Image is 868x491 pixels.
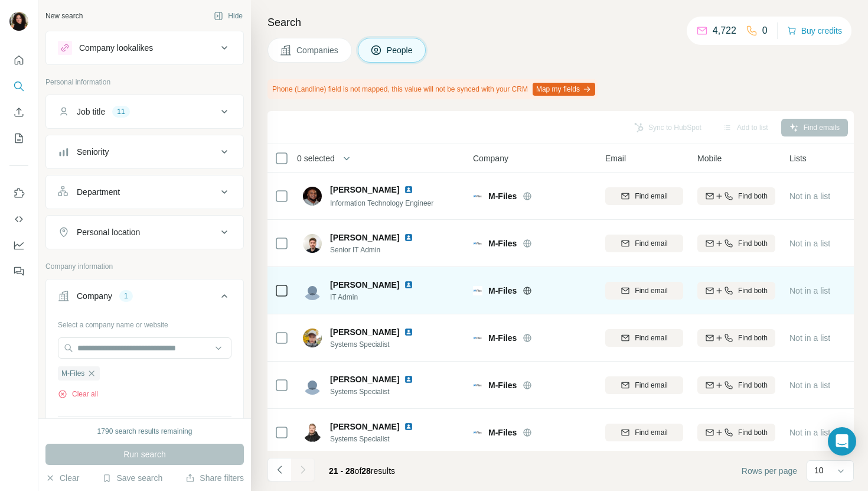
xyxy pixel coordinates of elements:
[605,152,626,164] span: Email
[404,375,413,384] img: LinkedIn logo
[9,261,28,282] button: Feedback
[355,466,362,476] span: of
[267,14,854,31] h4: Search
[330,373,399,385] span: [PERSON_NAME]
[387,44,414,56] span: People
[697,152,722,164] span: Mobile
[45,77,244,87] p: Personal information
[697,376,775,394] button: Find both
[9,12,28,31] img: Avatar
[473,286,482,295] img: Logo of M-Files
[488,190,517,202] span: M-Files
[635,191,667,201] span: Find email
[97,426,192,437] div: 1790 search results remaining
[742,465,797,477] span: Rows per page
[303,234,322,253] img: Avatar
[488,332,517,344] span: M-Files
[635,380,667,391] span: Find email
[330,292,428,303] span: IT Admin
[789,286,830,295] span: Not in a list
[77,186,120,198] div: Department
[45,11,83,21] div: New search
[46,218,243,246] button: Personal location
[303,376,322,395] img: Avatar
[404,233,413,242] img: LinkedIn logo
[635,333,667,343] span: Find email
[361,466,371,476] span: 28
[605,235,683,252] button: Find email
[738,380,768,391] span: Find both
[635,238,667,249] span: Find email
[404,422,413,431] img: LinkedIn logo
[473,428,482,437] img: Logo of M-Files
[789,191,830,201] span: Not in a list
[473,191,482,201] img: Logo of M-Files
[533,83,595,96] button: Map my fields
[789,381,830,390] span: Not in a list
[267,458,291,482] button: Navigate to previous page
[713,24,736,38] p: 4,722
[738,191,768,201] span: Find both
[330,245,428,255] span: Senior IT Admin
[9,235,28,256] button: Dashboard
[605,376,683,394] button: Find email
[789,333,830,343] span: Not in a list
[303,187,322,206] img: Avatar
[473,333,482,343] img: Logo of M-Files
[46,138,243,166] button: Seniority
[605,187,683,205] button: Find email
[738,285,768,296] span: Find both
[789,239,830,248] span: Not in a list
[330,184,399,196] span: [PERSON_NAME]
[404,280,413,290] img: LinkedIn logo
[697,282,775,300] button: Find both
[330,386,428,397] span: Systems Specialist
[488,285,517,297] span: M-Files
[46,34,243,62] button: Company lookalikes
[738,427,768,438] span: Find both
[330,232,399,243] span: [PERSON_NAME]
[473,381,482,390] img: Logo of M-Files
[330,199,433,207] span: Information Technology Engineer
[9,76,28,97] button: Search
[697,187,775,205] button: Find both
[473,152,508,164] span: Company
[77,146,109,158] div: Seniority
[329,466,395,476] span: results
[789,152,807,164] span: Lists
[45,472,79,484] button: Clear
[488,427,517,438] span: M-Files
[46,178,243,206] button: Department
[697,235,775,252] button: Find both
[267,79,598,99] div: Phone (Landline) field is not mapped, this value will not be synced with your CRM
[787,22,842,39] button: Buy credits
[828,427,856,456] div: Open Intercom Messenger
[404,185,413,194] img: LinkedIn logo
[9,102,28,123] button: Enrich CSV
[488,238,517,249] span: M-Files
[9,50,28,71] button: Quick start
[77,106,105,118] div: Job title
[9,128,28,149] button: My lists
[697,424,775,441] button: Find both
[45,261,244,272] p: Company information
[738,333,768,343] span: Find both
[605,282,683,300] button: Find email
[697,329,775,347] button: Find both
[814,464,824,476] p: 10
[329,466,355,476] span: 21 - 28
[635,285,667,296] span: Find email
[330,421,399,433] span: [PERSON_NAME]
[303,423,322,442] img: Avatar
[77,226,140,238] div: Personal location
[605,424,683,441] button: Find email
[303,281,322,300] img: Avatar
[58,315,231,330] div: Select a company name or website
[473,239,482,248] img: Logo of M-Files
[605,329,683,347] button: Find email
[297,152,335,164] span: 0 selected
[119,291,133,301] div: 1
[205,7,251,25] button: Hide
[46,282,243,315] button: Company1
[102,472,162,484] button: Save search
